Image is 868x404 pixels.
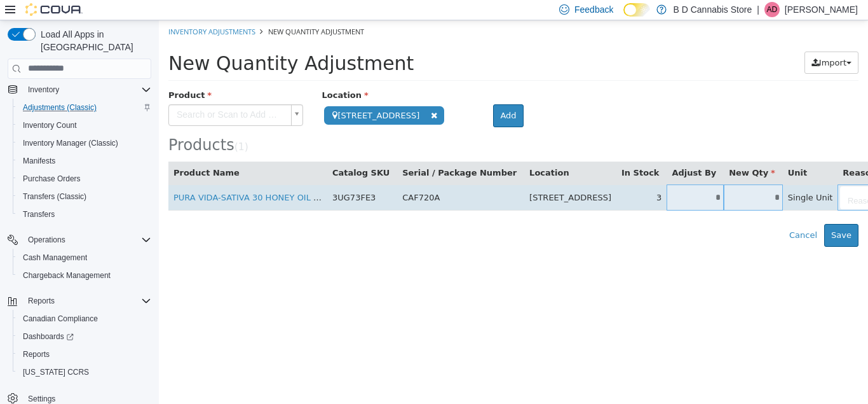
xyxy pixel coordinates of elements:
button: Adjustments (Classic) [13,99,156,116]
span: Canadian Compliance [18,311,151,326]
button: Chargeback Management [13,267,156,284]
button: [US_STATE] CCRS [13,363,156,381]
button: Save [665,204,700,226]
a: PURA VIDA-SATIVA 30 HONEY OIL DROPS-30ML [15,172,208,182]
p: B D Cannabis Store [673,2,752,17]
span: New Qty [570,148,616,157]
p: [PERSON_NAME] [785,2,858,17]
span: Transfers [23,209,55,219]
a: Reports [18,347,55,362]
span: Purchase Orders [23,174,81,184]
span: Reason Code [684,148,750,157]
a: Canadian Compliance [18,311,103,326]
span: Chargeback Management [23,270,111,281]
button: Unit [629,146,651,159]
span: Transfers (Classic) [23,192,86,202]
a: Adjustments (Classic) [18,100,102,115]
a: Dashboards [13,328,156,345]
span: Adjustments (Classic) [18,100,151,115]
a: Transfers [18,207,60,222]
button: Reports [23,293,60,309]
p: | [757,2,759,17]
input: Dark Mode [623,3,650,17]
span: 1 [79,121,86,132]
span: Reports [23,293,151,309]
span: Cash Management [18,250,151,265]
td: 3 [458,164,508,190]
button: Location [370,146,412,159]
button: Purchase Orders [13,170,156,188]
button: Inventory [23,82,64,97]
a: Dashboards [18,329,79,344]
span: [STREET_ADDRESS] [165,86,285,104]
span: Washington CCRS [18,365,151,380]
button: Catalog SKU [173,146,233,159]
div: Aman Dhillon [764,2,780,17]
span: Search or Scan to Add Product [10,85,127,105]
span: Load All Apps in [GEOGRAPHIC_DATA] [36,28,151,53]
td: 3UG73FE3 [168,164,238,190]
button: Transfers [13,205,156,223]
span: New Quantity Adjustment [109,6,205,16]
span: Transfers [18,207,151,222]
span: Reports [28,296,55,306]
span: Dark Mode [623,17,624,17]
span: Location [163,70,210,80]
a: Transfers (Classic) [18,189,92,204]
a: Manifests [18,153,60,169]
span: Feedback [574,3,613,16]
button: Transfers (Classic) [13,188,156,205]
button: Add [334,84,364,107]
a: Inventory Adjustments [10,6,97,16]
button: Serial / Package Number [243,146,360,159]
span: Operations [23,232,151,247]
span: Cash Management [23,253,87,263]
span: Single Unit [629,172,674,182]
span: Product [10,70,53,80]
span: Chargeback Management [18,268,151,283]
span: Adjustments (Classic) [23,102,97,113]
img: Cova [25,3,83,16]
span: Manifests [18,153,151,169]
span: Inventory [28,85,59,95]
button: In Stock [463,146,503,159]
span: Purchase Orders [18,171,151,186]
span: New Quantity Adjustment [10,32,255,54]
span: AD [767,2,778,17]
a: Search or Scan to Add Product [10,84,144,106]
span: Settings [28,394,55,404]
button: Cancel [623,204,665,226]
button: Reports [3,292,156,310]
button: Cash Management [13,249,156,267]
a: Chargeback Management [18,268,116,283]
a: Inventory Manager (Classic) [18,136,123,151]
a: Reason Code... [681,165,766,190]
button: Manifests [13,152,156,170]
button: Reports [13,345,156,363]
span: Inventory Count [23,120,77,130]
span: Reports [23,349,50,359]
span: [US_STATE] CCRS [23,367,89,377]
button: Canadian Compliance [13,310,156,328]
span: Dashboards [23,331,74,342]
span: Canadian Compliance [23,314,98,324]
span: Inventory Manager (Classic) [18,136,151,151]
a: [US_STATE] CCRS [18,365,94,380]
a: Cash Management [18,250,92,265]
span: Products [10,116,76,134]
button: Inventory Manager (Classic) [13,134,156,152]
span: [STREET_ADDRESS] [370,172,452,182]
span: Inventory [23,82,151,97]
button: Inventory [3,81,156,99]
span: Dashboards [18,329,151,344]
button: Operations [23,232,71,247]
button: Adjust By [513,146,560,159]
span: Reports [18,347,151,362]
button: Import [646,31,700,54]
span: Import [660,38,688,47]
button: Product Name [15,146,83,159]
span: Inventory Manager (Classic) [23,138,118,148]
span: Manifests [23,156,55,166]
span: Inventory Count [18,118,151,133]
a: Purchase Orders [18,171,86,186]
